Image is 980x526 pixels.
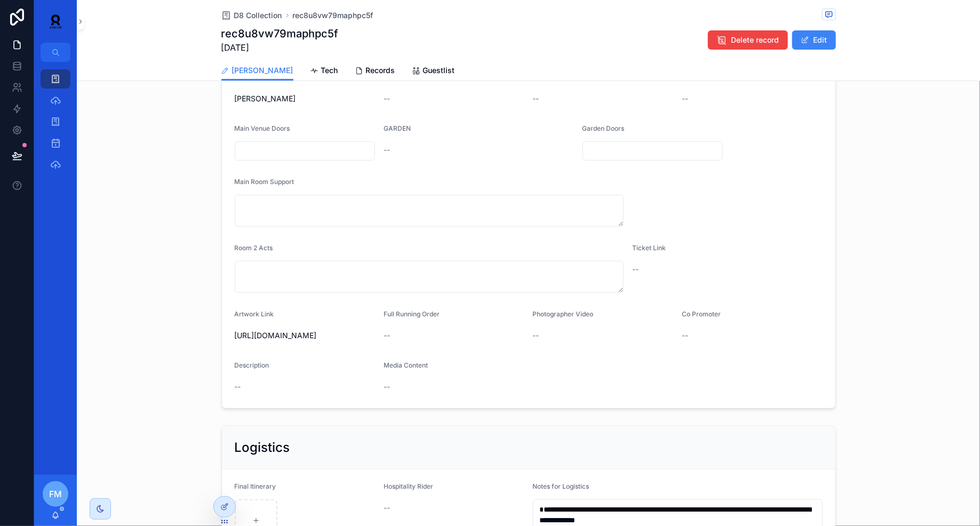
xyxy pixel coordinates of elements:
[235,439,290,456] h2: Logistics
[221,10,282,21] a: D8 Collection
[632,244,666,252] span: Ticket Link
[682,310,721,318] span: Co Promoter
[384,482,433,490] span: Hospitality Rider
[34,62,77,188] div: scrollable content
[234,10,282,21] span: D8 Collection
[321,65,338,76] span: Tech
[533,93,539,104] span: --
[366,65,395,76] span: Records
[682,330,688,341] span: --
[792,30,836,50] button: Edit
[708,30,788,50] button: Delete record
[384,145,390,155] span: --
[632,264,639,275] span: --
[235,482,276,490] span: Final Itinerary
[384,381,390,392] span: --
[235,124,290,132] span: Main Venue Doors
[533,310,594,318] span: Photographer Video
[235,381,241,392] span: --
[423,65,455,76] span: Guestlist
[533,330,539,341] span: --
[412,61,455,82] a: Guestlist
[310,61,338,82] a: Tech
[384,124,411,132] span: GARDEN
[533,482,589,490] span: Notes for Logistics
[682,93,688,104] span: --
[49,488,62,500] span: FM
[384,503,390,513] span: --
[731,35,779,45] span: Delete record
[384,330,390,341] span: --
[235,93,376,104] span: [PERSON_NAME]
[384,310,440,318] span: Full Running Order
[235,244,273,252] span: Room 2 Acts
[235,310,274,318] span: Artwork Link
[232,65,293,76] span: [PERSON_NAME]
[235,178,294,186] span: Main Room Support
[293,10,373,21] a: rec8u8vw79maphpc5f
[384,93,390,104] span: --
[235,361,269,369] span: Description
[221,61,293,81] a: [PERSON_NAME]
[583,124,625,132] span: Garden Doors
[355,61,395,82] a: Records
[221,26,339,41] h1: rec8u8vw79maphpc5f
[384,361,428,369] span: Media Content
[235,330,376,341] span: [URL][DOMAIN_NAME]
[221,41,339,54] span: [DATE]
[43,13,68,30] img: App logo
